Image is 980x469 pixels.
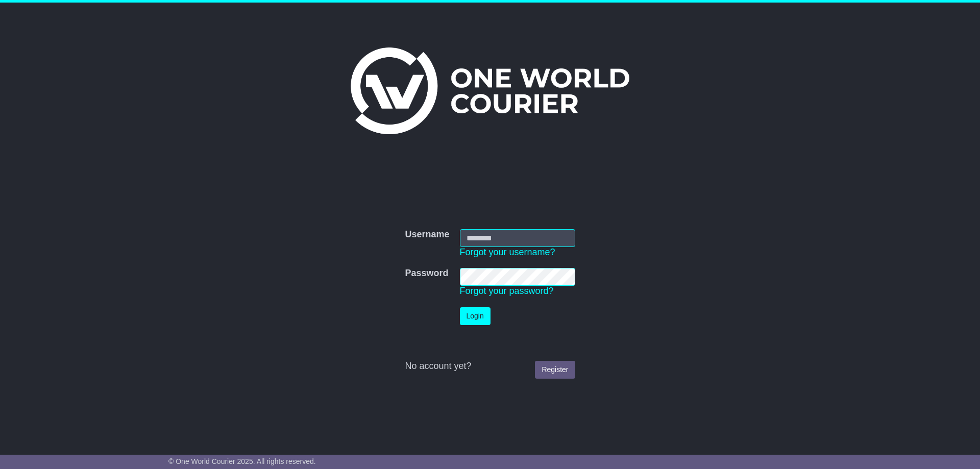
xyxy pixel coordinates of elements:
a: Forgot your password? [460,286,554,296]
button: Login [460,307,491,325]
span: © One World Courier 2025. All rights reserved. [168,457,316,465]
a: Register [535,361,575,379]
label: Password [405,268,448,279]
img: One World [351,47,629,134]
label: Username [405,229,449,240]
a: Forgot your username? [460,247,555,257]
div: No account yet? [405,361,575,372]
